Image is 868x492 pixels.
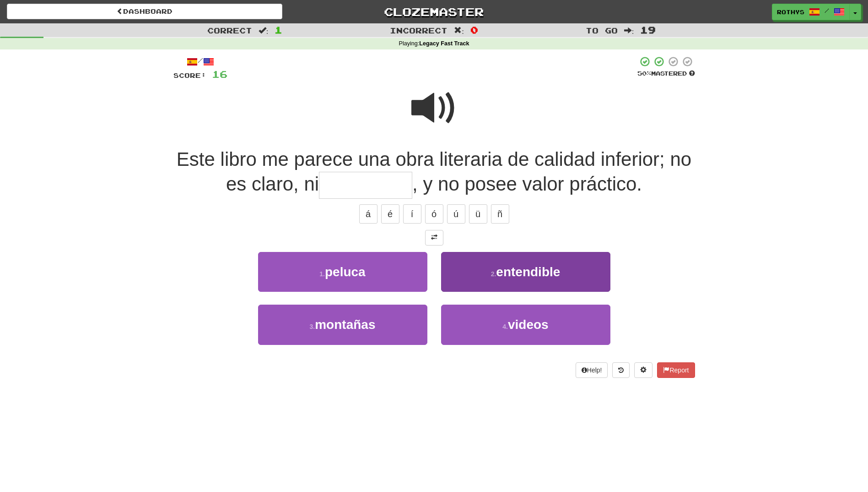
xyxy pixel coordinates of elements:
button: í [403,204,421,224]
button: Toggle translation (alt+t) [425,230,443,246]
div: / [173,56,227,67]
button: ó [425,204,443,224]
button: 4.videos [441,305,610,344]
span: 1 [275,24,282,35]
span: entendible [496,265,560,279]
span: Este libro me parece una obra literaria de calidad inferior; no es claro, ni [177,148,691,195]
span: rothys [777,8,804,16]
span: 16 [212,68,227,80]
span: Incorrect [390,26,447,35]
span: 50 % [637,70,651,77]
span: 19 [640,24,656,35]
strong: Legacy Fast Track [419,40,469,47]
button: 3.montañas [258,305,427,344]
span: peluca [325,265,366,279]
span: To go [586,26,618,35]
span: : [624,27,634,34]
a: Clozemaster [296,4,571,20]
a: rothys / [772,4,850,20]
span: montañas [315,317,375,332]
span: / [825,7,829,14]
button: ü [469,204,487,224]
span: Correct [207,26,252,35]
small: 1 . [319,270,325,278]
small: 3 . [310,323,315,330]
button: 2.entendible [441,252,610,292]
span: videos [508,317,549,332]
button: Report [657,362,695,378]
button: Round history (alt+y) [612,362,630,378]
small: 4 . [502,323,508,330]
button: ú [447,204,465,224]
button: á [359,204,377,224]
button: ñ [491,204,509,224]
button: é [381,204,399,224]
span: : [454,27,464,34]
button: Help! [576,362,608,378]
span: Score: [173,71,206,79]
span: , y no posee valor práctico. [412,173,642,195]
button: 1.peluca [258,252,427,292]
span: 0 [470,24,478,35]
div: Mastered [637,70,695,78]
span: : [259,27,269,34]
small: 2 . [491,270,496,278]
a: Dashboard [7,4,282,19]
